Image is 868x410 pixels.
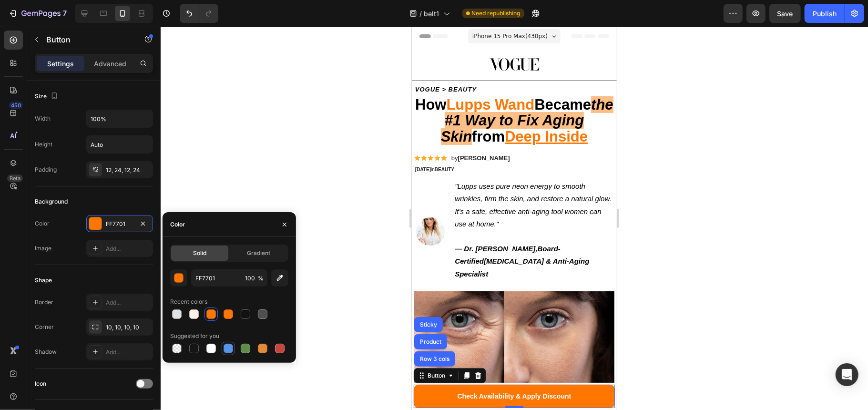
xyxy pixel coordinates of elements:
iframe: Design area [412,27,617,410]
input: Eg: FFFFFF [191,269,241,287]
span: belt1 [424,9,439,19]
div: Color [170,220,185,229]
div: Suggested for you [170,332,219,340]
p: Button [46,34,127,45]
span: Need republishing [472,9,521,18]
div: 450 [9,102,23,109]
div: Undo/Redo [180,4,218,23]
div: Add... [106,348,151,357]
div: 10, 10, 10, 10 [106,323,151,332]
input: Auto [87,110,153,127]
button: 7 [4,4,71,23]
div: Color [35,219,50,228]
div: Padding [35,165,57,174]
div: Shape [35,276,52,285]
div: Open Intercom Messenger [836,363,858,386]
div: Corner [35,323,54,331]
div: Add... [106,298,151,307]
span: % [258,274,264,283]
p: 7 [62,8,67,19]
div: Size [35,90,60,103]
div: Image [35,244,51,253]
div: Background [35,197,68,206]
div: Border [35,298,53,307]
div: Icon [35,379,46,388]
div: 12, 24, 12, 24 [106,166,151,174]
div: Add... [106,245,151,253]
div: Width [35,114,51,123]
p: Settings [47,59,74,69]
div: Height [35,140,52,149]
div: Shadow [35,348,57,356]
div: Recent colors [170,297,207,306]
span: Solid [193,249,206,257]
input: Auto [87,136,153,153]
button: Publish [805,4,845,23]
div: Publish [813,9,837,19]
p: Advanced [94,59,126,69]
button: Save [769,4,801,23]
span: Save [777,10,793,18]
div: Beta [7,174,23,182]
div: FF7701 [106,220,133,228]
span: / [420,9,422,19]
span: Gradient [247,249,271,257]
